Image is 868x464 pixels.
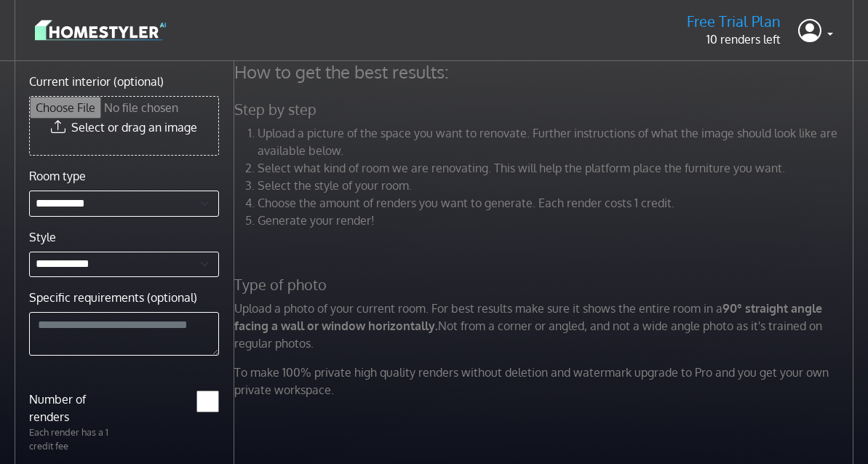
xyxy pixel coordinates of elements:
[226,276,866,294] h5: Type of photo
[226,100,866,119] h5: Step by step
[687,31,781,48] p: 10 renders left
[687,12,781,31] h5: Free Trial Plan
[234,301,822,333] strong: 90° straight angle facing a wall or window horizontally.
[20,425,124,453] p: Each render has a 1 credit fee
[35,17,166,43] img: logo-3de290ba35641baa71223ecac5eacb59cb85b4c7fdf211dc9aaecaaee71ea2f8.svg
[226,61,866,83] h4: How to get the best results:
[258,124,857,159] li: Upload a picture of the space you want to renovate. Further instructions of what the image should...
[29,228,56,246] label: Style
[226,300,866,352] p: Upload a photo of your current room. For best results make sure it shows the entire room in a Not...
[258,212,857,229] li: Generate your render!
[258,194,857,212] li: Choose the amount of renders you want to generate. Each render costs 1 credit.
[20,391,124,425] label: Number of renders
[258,159,857,177] li: Select what kind of room we are renovating. This will help the platform place the furniture you w...
[29,289,197,306] label: Specific requirements (optional)
[29,73,164,90] label: Current interior (optional)
[29,167,86,185] label: Room type
[226,364,866,399] p: To make 100% private high quality renders without deletion and watermark upgrade to Pro and you g...
[258,177,857,194] li: Select the style of your room.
